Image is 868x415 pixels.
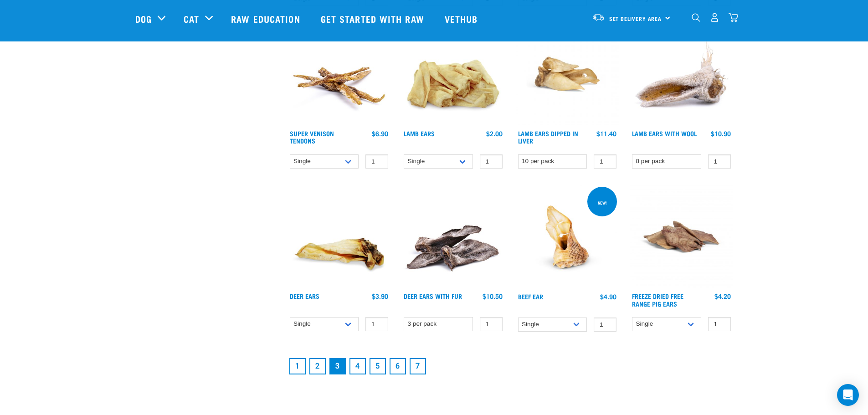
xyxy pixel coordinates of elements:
[349,358,366,374] a: Goto page 4
[312,0,436,37] a: Get started with Raw
[630,185,733,288] img: Pigs Ears
[288,356,733,376] nav: pagination
[480,317,503,331] input: 1
[630,22,733,126] img: 1278 Lamb Ears Wool 01
[390,358,406,374] a: Goto page 6
[436,0,489,37] a: Vethub
[594,196,611,210] div: new!
[404,132,435,135] a: Lamb Ears
[365,317,388,331] input: 1
[288,185,391,288] img: A Deer Ear Treat For Pets
[516,185,619,288] img: Beef ear
[710,13,719,22] img: user.png
[329,358,346,374] a: Page 3
[410,358,426,374] a: Goto page 7
[729,13,738,22] img: home-icon@2x.png
[309,358,326,374] a: Goto page 2
[594,318,616,332] input: 1
[486,130,503,137] div: $2.00
[290,294,319,297] a: Deer Ears
[365,154,388,169] input: 1
[609,17,662,20] span: Set Delivery Area
[290,132,334,142] a: Super Venison Tendons
[401,185,505,288] img: Pile Of Furry Deer Ears For Pets
[372,292,388,300] div: $3.90
[594,154,616,169] input: 1
[518,295,543,298] a: Beef Ear
[372,130,388,137] div: $6.90
[135,12,152,26] a: Dog
[711,130,731,137] div: $10.90
[404,294,462,297] a: Deer Ears with Fur
[480,154,503,169] input: 1
[483,292,503,300] div: $10.50
[708,317,731,331] input: 1
[632,132,697,135] a: Lamb Ears with Wool
[222,0,311,37] a: Raw Education
[401,22,505,126] img: Pile Of Lamb Ears Treat For Pets
[708,154,731,169] input: 1
[714,292,731,300] div: $4.20
[289,358,306,374] a: Goto page 1
[516,22,619,126] img: Lamb Ear Dipped Liver
[288,22,391,126] img: 1286 Super Tendons 01
[370,358,386,374] a: Goto page 5
[692,13,700,22] img: home-icon-1@2x.png
[600,293,616,300] div: $4.90
[596,130,616,137] div: $11.40
[837,384,859,406] div: Open Intercom Messenger
[592,13,605,21] img: van-moving.png
[518,132,578,142] a: Lamb Ears Dipped in Liver
[632,294,683,305] a: Freeze Dried Free Range Pig Ears
[184,12,199,26] a: Cat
